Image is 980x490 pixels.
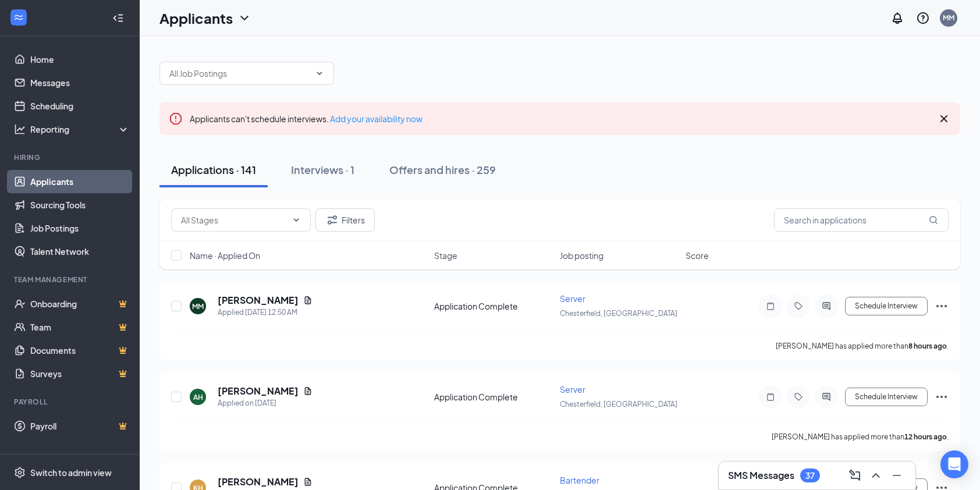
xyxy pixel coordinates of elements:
svg: ChevronUp [869,468,883,482]
h5: [PERSON_NAME] [218,475,299,488]
svg: Notifications [890,11,904,25]
div: Applications · 141 [171,162,256,177]
p: [PERSON_NAME] has applied more than . [772,432,949,442]
svg: Analysis [14,123,26,135]
div: Team Management [14,275,127,285]
a: Job Postings [30,216,130,240]
svg: Document [303,296,313,305]
div: Hiring [14,152,127,162]
svg: Settings [14,467,26,478]
svg: Note [764,301,777,311]
span: Bartender [560,475,599,485]
div: Offers and hires · 259 [389,162,496,177]
svg: Document [303,386,313,396]
div: MM [943,13,954,23]
button: Schedule Interview [845,388,928,406]
h5: [PERSON_NAME] [218,294,299,307]
a: Talent Network [30,240,130,263]
span: Name · Applied On [190,250,260,261]
a: Scheduling [30,94,130,118]
svg: ChevronDown [237,11,251,25]
div: Applied on [DATE] [218,397,313,409]
span: Stage [434,250,457,261]
b: 8 hours ago [908,342,947,350]
span: Score [686,250,709,261]
button: Schedule Interview [845,297,928,315]
button: ComposeMessage [846,466,864,485]
span: Chesterfield, [GEOGRAPHIC_DATA] [560,400,677,409]
a: PayrollCrown [30,414,130,438]
span: Job posting [560,250,603,261]
svg: Minimize [890,468,904,482]
div: Reporting [30,123,130,135]
a: Messages [30,71,130,94]
div: Applied [DATE] 12:50 AM [218,307,313,318]
input: All Stages [181,214,287,226]
svg: QuestionInfo [916,11,930,25]
b: 12 hours ago [904,432,947,441]
svg: ChevronDown [315,69,324,78]
div: MM [192,301,204,311]
h3: SMS Messages [728,469,794,482]
button: Filter Filters [315,208,375,232]
a: Applicants [30,170,130,193]
svg: ActiveChat [819,301,833,311]
div: Open Intercom Messenger [940,450,968,478]
svg: WorkstreamLogo [13,12,24,23]
svg: ChevronDown [292,215,301,225]
svg: Note [764,392,777,402]
svg: Tag [791,301,805,311]
div: 37 [805,471,815,481]
h1: Applicants [159,8,233,28]
span: Chesterfield, [GEOGRAPHIC_DATA] [560,309,677,318]
span: Server [560,293,585,304]
svg: Ellipses [935,299,949,313]
svg: Document [303,477,313,487]
svg: Tag [791,392,805,402]
button: Minimize [887,466,906,485]
a: Sourcing Tools [30,193,130,216]
svg: ComposeMessage [848,468,862,482]
div: Interviews · 1 [291,162,354,177]
svg: MagnifyingGlass [929,215,938,225]
svg: ActiveChat [819,392,833,402]
svg: Collapse [112,12,124,24]
div: Payroll [14,397,127,407]
div: Switch to admin view [30,467,112,478]
div: Application Complete [434,300,553,312]
svg: Cross [937,112,951,126]
a: OnboardingCrown [30,292,130,315]
p: [PERSON_NAME] has applied more than . [776,341,949,351]
svg: Filter [325,213,339,227]
a: DocumentsCrown [30,339,130,362]
input: Search in applications [774,208,949,232]
a: TeamCrown [30,315,130,339]
span: Applicants can't schedule interviews. [190,113,422,124]
input: All Job Postings [169,67,310,80]
span: Server [560,384,585,395]
svg: Error [169,112,183,126]
div: Application Complete [434,391,553,403]
button: ChevronUp [867,466,885,485]
a: Add your availability now [330,113,422,124]
h5: [PERSON_NAME] [218,385,299,397]
a: SurveysCrown [30,362,130,385]
a: Home [30,48,130,71]
svg: Ellipses [935,390,949,404]
div: AH [193,392,203,402]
